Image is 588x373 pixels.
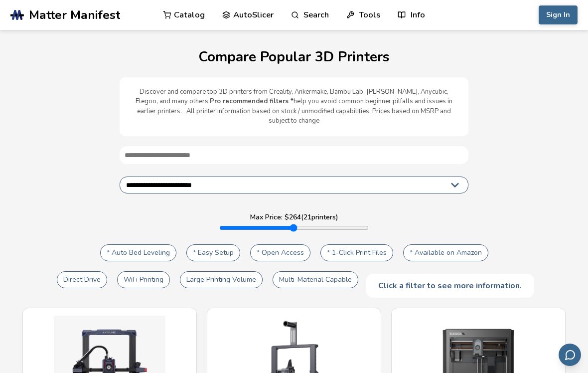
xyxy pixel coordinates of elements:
button: * Easy Setup [186,244,240,261]
label: Max Price: $ 264 ( 21 printers) [250,213,338,221]
button: * Available on Amazon [403,244,488,261]
button: WiFi Printing [117,271,170,288]
span: Matter Manifest [29,8,120,22]
button: * Open Access [250,244,310,261]
button: Sign In [539,5,578,24]
button: * 1-Click Print Files [320,244,393,261]
button: Multi-Material Capable [273,271,358,288]
button: * Auto Bed Leveling [100,244,176,261]
b: Pro recommended filters * [210,97,294,106]
h1: Compare Popular 3D Printers [10,49,578,65]
p: Discover and compare top 3D printers from Creality, Ankermake, Bambu Lab, [PERSON_NAME], Anycubic... [130,87,458,126]
div: Click a filter to see more information. [366,274,534,298]
button: Large Printing Volume [180,271,263,288]
button: Send feedback via email [559,344,581,366]
button: Direct Drive [57,271,107,288]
